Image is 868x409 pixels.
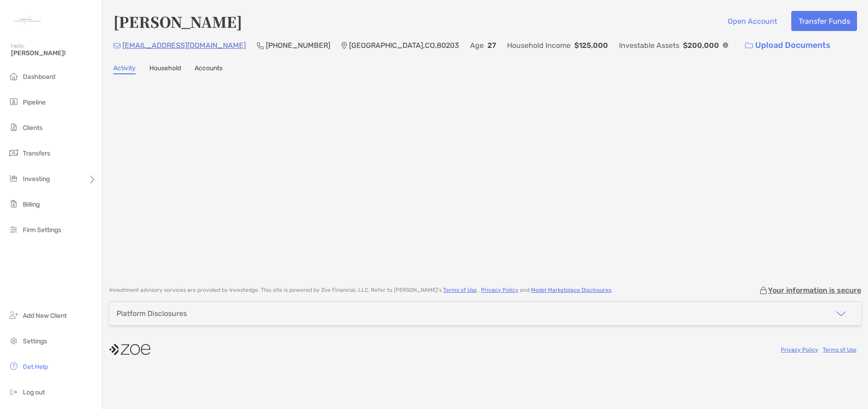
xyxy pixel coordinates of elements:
[791,11,857,31] button: Transfer Funds
[683,40,719,51] p: $200,000
[8,173,19,184] img: investing icon
[23,150,50,157] span: Transfers
[23,312,67,320] span: Add New Client
[23,98,46,106] span: Pipeline
[8,96,19,107] img: pipeline icon
[531,287,611,293] a: Model Marketplace Disclosures
[781,347,818,353] a: Privacy Policy
[8,71,19,82] img: dashboard icon
[8,310,19,321] img: add_new_client icon
[723,42,728,48] img: Info Icon
[481,287,519,293] a: Privacy Policy
[113,64,136,74] a: Activity
[487,40,496,51] p: 27
[149,64,181,74] a: Household
[720,11,784,31] button: Open Account
[257,42,264,49] img: Phone Icon
[195,64,222,74] a: Accounts
[507,40,571,51] p: Household Income
[109,339,150,360] img: company logo
[8,147,19,158] img: transfers icon
[8,335,19,346] img: settings icon
[109,287,613,294] p: Investment advisory services are provided by Investedge . This site is powered by Zoe Financial, ...
[122,40,246,51] p: [EMAIL_ADDRESS][DOMAIN_NAME]
[23,124,42,132] span: Clients
[116,309,187,318] div: Platform Disclosures
[23,388,45,396] span: Log out
[11,49,96,57] span: [PERSON_NAME]!
[23,73,55,81] span: Dashboard
[23,175,50,183] span: Investing
[8,198,19,209] img: billing icon
[8,224,19,235] img: firm-settings icon
[8,122,19,133] img: clients icon
[823,347,857,353] a: Terms of Use
[341,42,347,49] img: Location Icon
[739,36,836,55] a: Upload Documents
[619,40,679,51] p: Investable Assets
[266,40,330,51] p: [PHONE_NUMBER]
[745,42,753,49] img: button icon
[836,308,847,319] img: icon arrow
[113,11,242,32] h4: [PERSON_NAME]
[113,43,121,48] img: Email Icon
[8,386,19,397] img: logout icon
[23,201,40,208] span: Billing
[23,226,61,234] span: Firm Settings
[768,286,861,295] p: Your information is secure
[8,361,19,372] img: get-help icon
[349,40,459,51] p: [GEOGRAPHIC_DATA] , CO , 80203
[11,4,44,36] img: Zoe Logo
[443,287,477,293] a: Terms of Use
[470,40,484,51] p: Age
[23,363,48,371] span: Get Help
[23,337,47,345] span: Settings
[574,40,608,51] p: $125,000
